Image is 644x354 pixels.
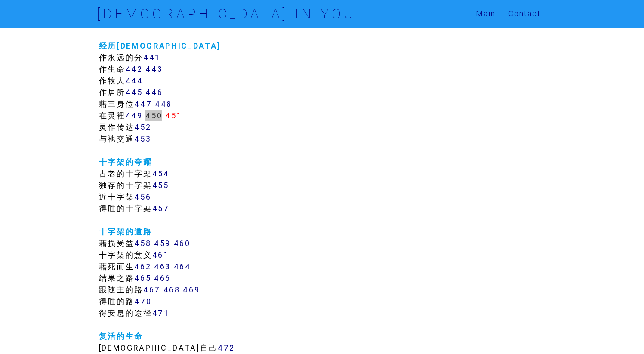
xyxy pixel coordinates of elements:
[143,52,160,62] a: 441
[134,99,152,109] a: 447
[152,250,169,260] a: 461
[99,331,143,341] a: 复活的生命
[152,169,169,179] a: 454
[99,157,152,167] a: 十字架的夸耀
[145,64,163,74] a: 443
[154,273,171,283] a: 466
[152,308,169,318] a: 471
[99,41,221,51] a: 经历[DEMOGRAPHIC_DATA]
[134,192,151,202] a: 456
[163,285,180,295] a: 468
[174,262,191,271] a: 464
[152,203,169,213] a: 457
[134,296,151,306] a: 470
[183,285,200,295] a: 469
[126,111,143,120] a: 449
[145,87,163,97] a: 446
[145,111,162,120] a: 450
[218,343,235,353] a: 472
[99,227,152,237] a: 十字架的道路
[134,134,151,144] a: 453
[126,64,143,74] a: 442
[134,262,151,271] a: 462
[154,262,171,271] a: 463
[143,285,160,295] a: 467
[174,238,191,248] a: 460
[126,87,143,97] a: 445
[126,76,143,86] a: 444
[607,315,638,348] iframe: Chat
[134,238,151,248] a: 458
[134,122,151,132] a: 452
[155,99,172,109] a: 448
[154,238,171,248] a: 459
[134,273,151,283] a: 465
[165,111,182,120] a: 451
[152,180,169,190] a: 455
